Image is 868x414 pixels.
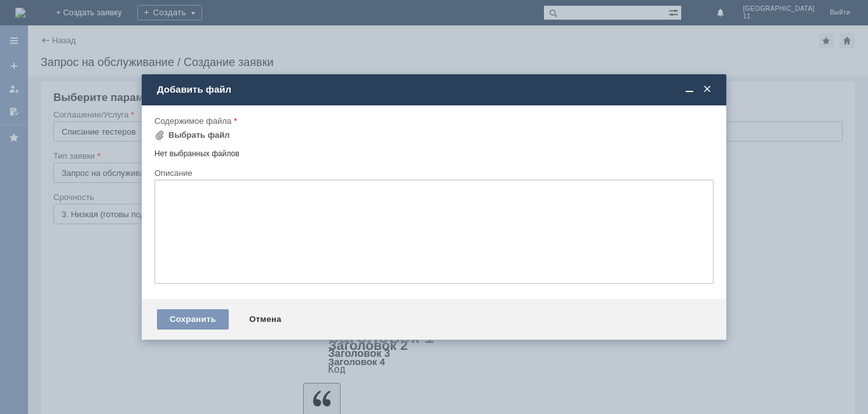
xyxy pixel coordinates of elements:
[701,84,714,95] span: Закрыть
[168,130,230,140] div: Выбрать файл
[5,15,186,36] div: спк [PERSON_NAME] Прошу принять в работу списание тестеров
[683,84,696,95] span: Свернуть (Ctrl + M)
[154,169,711,177] div: Описание
[154,117,711,125] div: Содержимое файла
[5,5,186,15] div: мбк 11 Брянск. Списание тестеров.
[157,84,714,95] div: Добавить файл
[154,144,714,159] div: Нет выбранных файлов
